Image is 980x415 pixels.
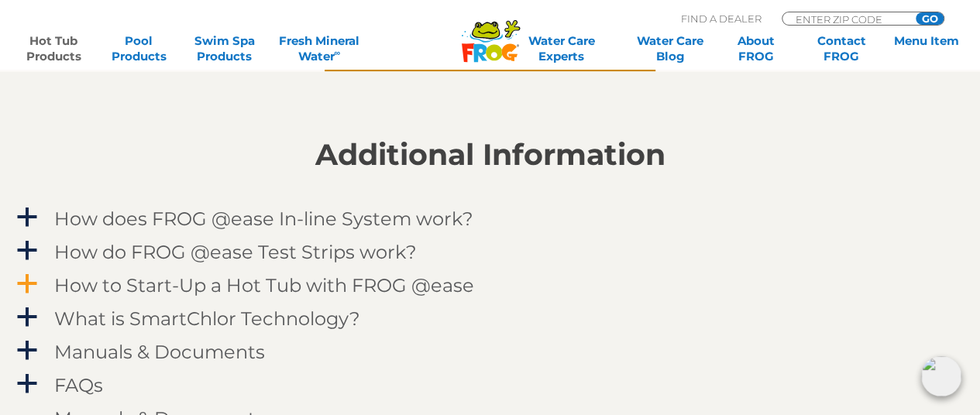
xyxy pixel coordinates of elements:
[14,238,967,266] a: a How do FROG @ease Test Strips work?
[15,33,91,64] a: Hot TubProducts
[681,12,762,26] p: Find A Dealer
[54,375,103,396] h4: FAQs
[54,308,360,329] h4: What is SmartChlor Technology?
[272,33,367,64] a: Fresh MineralWater∞
[15,306,39,329] span: a
[54,208,473,229] h4: How does FROG @ease In-line System work?
[15,273,39,296] span: a
[14,304,967,333] a: a What is SmartChlor Technology?
[803,33,879,64] a: ContactFROG
[14,138,967,172] h2: Additional Information
[334,47,340,58] sup: ∞
[632,33,708,64] a: Water CareBlog
[916,12,944,25] input: GO
[14,371,967,400] a: a FAQs
[101,33,177,64] a: PoolProducts
[921,356,961,396] img: openIcon
[15,339,39,362] span: a
[794,12,899,26] input: Zip Code Form
[14,271,967,300] a: a How to Start-Up a Hot Tub with FROG @ease
[718,33,794,64] a: AboutFROG
[187,33,263,64] a: Swim SpaProducts
[15,239,39,262] span: a
[14,338,967,366] a: a Manuals & Documents
[14,204,967,233] a: a How does FROG @ease In-line System work?
[54,242,417,262] h4: How do FROG @ease Test Strips work?
[54,341,265,362] h4: Manuals & Documents
[500,33,623,64] a: Water CareExperts
[15,372,39,396] span: a
[889,33,965,64] a: Menu Item
[15,206,39,229] span: a
[54,275,474,296] h4: How to Start-Up a Hot Tub with FROG @ease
